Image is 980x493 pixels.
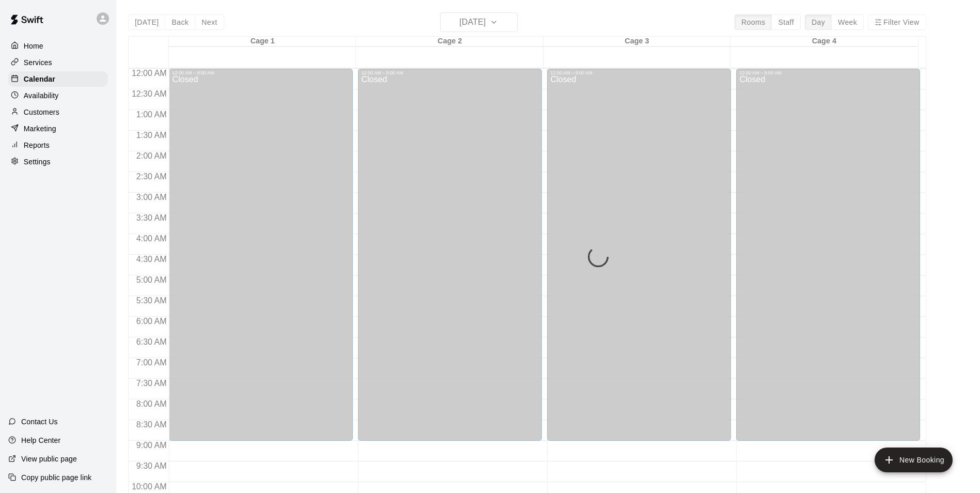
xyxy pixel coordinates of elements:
div: Cage 1 [169,37,356,47]
span: 10:00 AM [129,482,169,491]
span: 3:00 AM [134,193,169,202]
a: Calendar [8,71,108,87]
p: Marketing [24,124,56,134]
span: 12:30 AM [129,89,169,98]
a: Settings [8,154,108,170]
div: Cage 3 [543,37,730,47]
div: Closed [550,75,728,444]
div: 12:00 AM – 9:00 AM: Closed [169,69,353,441]
span: 4:00 AM [134,234,169,243]
a: Home [8,38,108,54]
span: 2:00 AM [134,151,169,160]
div: Cage 4 [730,37,917,47]
p: Customers [24,107,59,117]
a: Marketing [8,121,108,136]
span: 8:00 AM [134,399,169,408]
span: 1:00 AM [134,110,169,119]
div: 12:00 AM – 9:00 AM [550,70,728,75]
div: 12:00 AM – 9:00 AM [739,70,917,75]
p: Help Center [21,435,60,445]
span: 5:30 AM [134,296,169,305]
div: Closed [172,75,350,444]
p: Copy public page link [21,472,91,483]
p: Calendar [24,74,55,84]
a: Reports [8,137,108,153]
a: Services [8,55,108,70]
p: Settings [24,157,51,167]
span: 5:00 AM [134,275,169,284]
span: 2:30 AM [134,172,169,181]
span: 8:30 AM [134,420,169,429]
div: Closed [739,75,917,444]
p: View public page [21,454,77,464]
span: 3:30 AM [134,213,169,222]
div: 12:00 AM – 9:00 AM: Closed [736,69,920,441]
span: 4:30 AM [134,255,169,264]
span: 7:00 AM [134,358,169,367]
div: 12:00 AM – 9:00 AM [361,70,539,75]
p: Reports [24,140,50,150]
p: Home [24,41,43,51]
span: 9:30 AM [134,461,169,470]
a: Availability [8,88,108,103]
div: Cage 2 [356,37,543,47]
div: 12:00 AM – 9:00 AM: Closed [358,69,542,441]
span: 1:30 AM [134,131,169,140]
div: 12:00 AM – 9:00 AM: Closed [547,69,731,441]
div: 12:00 AM – 9:00 AM [172,70,350,75]
p: Availability [24,90,59,101]
a: Customers [8,104,108,120]
p: Services [24,57,52,68]
span: 6:30 AM [134,337,169,346]
span: 12:00 AM [129,69,169,78]
span: 6:00 AM [134,317,169,326]
p: Contact Us [21,417,58,427]
button: add [875,448,953,472]
span: 7:30 AM [134,379,169,388]
div: Closed [361,75,539,444]
span: 9:00 AM [134,441,169,450]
